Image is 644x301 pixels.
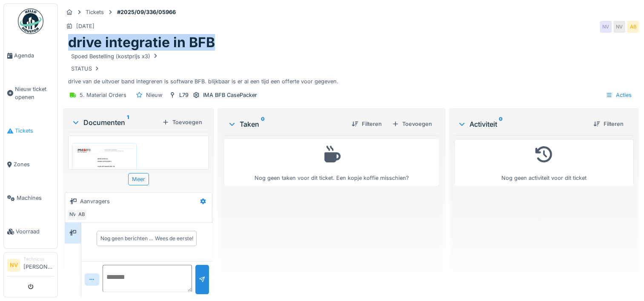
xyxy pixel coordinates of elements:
[389,118,435,130] div: Toevoegen
[18,9,43,34] img: Badge_color-CXgf-gQk.svg
[348,118,385,130] div: Filteren
[68,34,215,51] h1: drive integratie in BFB
[460,143,628,182] div: Nog geen activiteit voor dit ticket
[15,85,54,101] span: Nieuw ticket openen
[261,119,265,129] sup: 0
[7,259,20,272] li: NV
[613,21,625,33] div: NV
[72,117,159,128] div: Documenten
[14,51,54,60] span: Agenda
[4,215,57,248] a: Voorraad
[458,119,587,129] div: Activiteit
[228,119,345,129] div: Taken
[80,91,126,99] div: 5. Material Orders
[230,143,433,182] div: Nog geen taken voor dit ticket. Een kopje koffie misschien?
[75,209,87,221] div: AB
[127,117,129,128] sup: 1
[16,227,54,236] span: Voorraad
[128,173,149,185] div: Meer
[76,22,94,30] div: [DATE]
[499,119,503,129] sup: 0
[17,194,54,202] span: Machines
[602,89,635,101] div: Acties
[4,72,57,114] a: Nieuw ticket openen
[590,118,627,130] div: Filteren
[23,256,54,274] li: [PERSON_NAME]
[80,197,110,205] div: Aanvragers
[203,91,257,99] div: IMA BFB CasePacker
[23,256,54,262] div: Technicus
[100,235,193,242] div: Nog geen berichten … Wees de eerste!
[600,21,612,33] div: NV
[627,21,639,33] div: AB
[4,148,57,181] a: Zones
[71,65,100,73] div: STATUS
[86,8,104,16] div: Tickets
[15,127,54,135] span: Tickets
[74,145,135,230] img: 55a6nluco89alcm5ce5ndsqmolif
[179,91,189,99] div: L79
[7,256,54,276] a: NV Technicus[PERSON_NAME]
[114,8,179,16] strong: #2025/09/336/05966
[159,116,206,128] div: Toevoegen
[4,114,57,148] a: Tickets
[146,91,162,99] div: Nieuw
[14,160,54,168] span: Zones
[71,52,159,60] div: Spoed Bestelling (kostprijs x3)
[4,181,57,215] a: Machines
[68,51,634,86] div: drive van de uitvoer band integreren is software BFB. blijkbaar is er al een tijd een offerte voo...
[4,39,57,72] a: Agenda
[67,209,79,221] div: NV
